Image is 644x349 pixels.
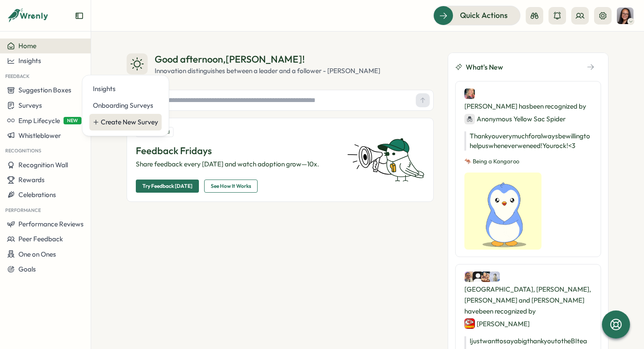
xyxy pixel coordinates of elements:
span: Emp Lifecycle [18,116,60,125]
div: Create New Survey [101,117,158,127]
div: [PERSON_NAME] has been recognized by [464,88,592,124]
div: Good afternoon , [PERSON_NAME] ! [155,53,380,66]
span: Peer Feedback [18,235,63,243]
span: Goals [18,265,36,273]
span: Try Feedback [DATE] [142,180,192,192]
p: Share feedback every [DATE] and watch adoption grow—10x. [136,159,336,169]
div: [PERSON_NAME] [464,318,530,329]
a: Create New Survey [89,114,162,130]
div: Onboarding Surveys [93,101,158,110]
span: Celebrations [18,190,56,199]
button: Expand sidebar [75,11,84,20]
p: Feedback Fridays [136,144,336,158]
span: Surveys [18,101,42,109]
span: Suggestion Boxes [18,86,71,94]
span: Recognition Wall [18,161,68,169]
span: Home [18,42,36,50]
img: Recognition Image [464,173,541,250]
button: Try Feedback [DATE] [136,180,199,193]
span: NEW [64,117,81,124]
a: Onboarding Surveys [89,97,162,114]
div: Innovation distinguishes between a leader and a follower - [PERSON_NAME] [155,66,380,76]
div: Insights [93,84,158,94]
img: Aljon Arpon [481,271,492,282]
img: Simon Barrass [464,318,475,329]
img: Jonel Olemberio [473,271,483,282]
span: Rewards [18,176,45,184]
img: Natasha Whittaker [617,7,633,24]
span: See How It Works [211,180,251,192]
button: See How It Works [204,180,258,193]
img: Stephanie Daniels [464,88,475,99]
a: Insights [89,81,162,97]
div: [GEOGRAPHIC_DATA], [PERSON_NAME], [PERSON_NAME] and [PERSON_NAME] have been recognized by [464,271,592,329]
p: 🦘 Being a Kangaroo [464,158,592,166]
span: Quick Actions [460,10,508,21]
span: One on Ones [18,250,56,258]
span: What's New [466,62,503,73]
img: Alec Lohr [489,271,500,282]
span: Whistleblower [18,131,61,140]
p: Thank you very much for always be willing to help us whenever we need! You rock! <3 [464,131,592,151]
span: Insights [18,56,41,65]
div: Anonymous Yellow Sac Spider [464,113,566,124]
button: Quick Actions [433,6,520,25]
span: Performance Reviews [18,220,84,228]
img: Jamaica Mercado [464,271,475,282]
